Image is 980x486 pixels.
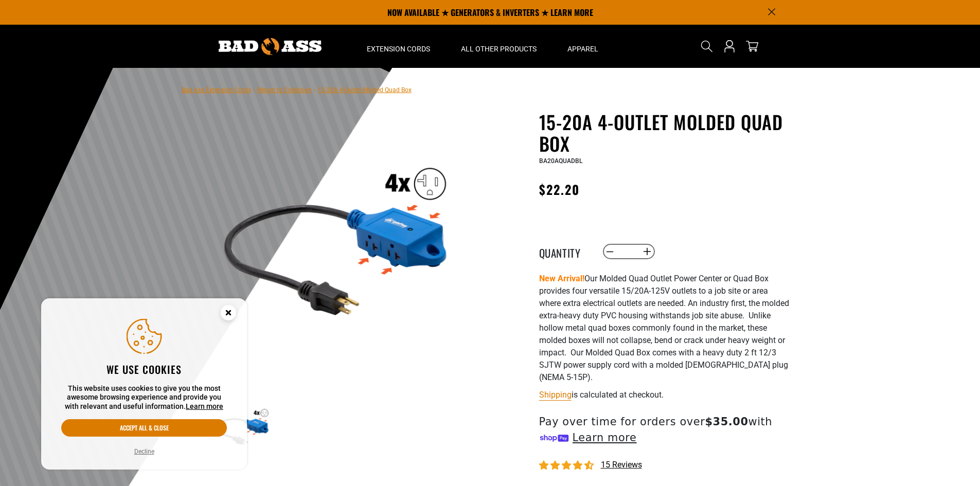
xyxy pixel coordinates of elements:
button: Accept all & close [61,419,227,437]
span: 4.40 stars [539,461,596,471]
label: Quantity [539,245,591,258]
h1: 15-20A 4-Outlet Molded Quad Box [539,111,791,154]
img: Bad Ass Extension Cords [219,38,322,55]
a: Return to Collection [257,86,312,94]
h2: We use cookies [61,363,227,376]
span: › [253,86,255,94]
summary: Extension Cords [351,25,446,68]
p: Our Molded Quad Outlet Power Center or Quad Box provides four versatile 15/20A-125V outlets to a ... [539,273,791,384]
span: 15 reviews [601,460,642,470]
a: Learn more [186,402,223,410]
span: BA20AQUADBL [539,157,582,165]
strong: New Arrival! [539,274,584,283]
summary: Apparel [552,25,614,68]
p: This website uses cookies to give you the most awesome browsing experience and provide you with r... [61,384,227,411]
summary: All Other Products [446,25,552,68]
span: Apparel [567,44,598,53]
button: Decline [131,446,157,457]
aside: Cookie Consent [41,298,247,470]
span: All Other Products [461,44,537,53]
a: Shipping [539,390,572,400]
span: $22.20 [539,180,580,199]
summary: Search [699,38,715,55]
span: Extension Cords [367,44,430,53]
a: Bad Ass Extension Cords [182,86,251,94]
span: › [314,86,316,94]
nav: breadcrumbs [182,83,412,96]
span: 15-20A 4-Outlet Molded Quad Box [318,86,412,94]
div: is calculated at checkout. [539,388,791,402]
